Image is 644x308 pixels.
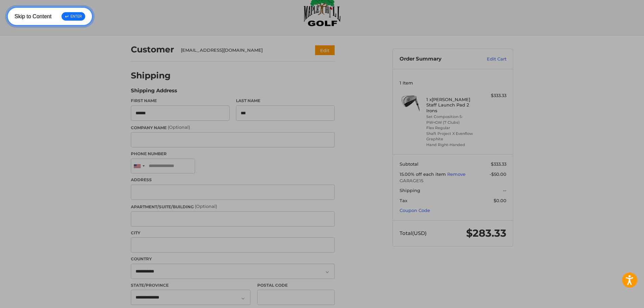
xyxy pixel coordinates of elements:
[426,97,478,113] h4: 1 x [PERSON_NAME] Staff Launch Pad 2 Irons
[168,124,190,130] small: (Optional)
[400,188,420,193] span: Shipping
[494,198,506,203] span: $0.00
[426,142,478,148] li: Hand Right-Handed
[131,203,335,210] label: Apartment/Suite/Building
[131,230,335,236] label: City
[131,124,335,131] label: Company Name
[426,131,478,142] li: Shaft Project X Evenflow Graphite
[491,161,506,167] span: $333.33
[447,171,466,177] a: Remove
[400,171,447,177] span: 15.00% off each item
[181,47,302,54] div: [EMAIL_ADDRESS][DOMAIN_NAME]
[131,151,335,157] label: Phone Number
[400,230,427,236] span: Total (USD)
[400,56,472,63] h3: Order Summary
[503,188,506,193] span: --
[131,87,177,98] legend: Shipping Address
[426,125,478,131] li: Flex Regular
[315,45,335,55] button: Edit
[236,98,335,104] label: Last Name
[131,44,174,55] h2: Customer
[400,198,407,203] span: Tax
[400,161,419,167] span: Subtotal
[131,282,251,288] label: State/Province
[400,80,506,86] h3: 1 Item
[490,171,506,177] span: -$50.00
[466,227,506,239] span: $283.33
[480,92,506,99] div: $333.33
[131,98,230,104] label: First Name
[472,56,506,63] a: Edit Cart
[131,177,335,183] label: Address
[131,70,171,81] h2: Shipping
[400,208,430,213] a: Coupon Code
[400,177,506,184] span: GARAGE15
[131,159,147,173] div: United States: +1
[257,282,335,288] label: Postal Code
[195,204,217,209] small: (Optional)
[131,256,335,262] label: Country
[426,114,478,125] li: Set Composition 5-PW+GW (7 Clubs)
